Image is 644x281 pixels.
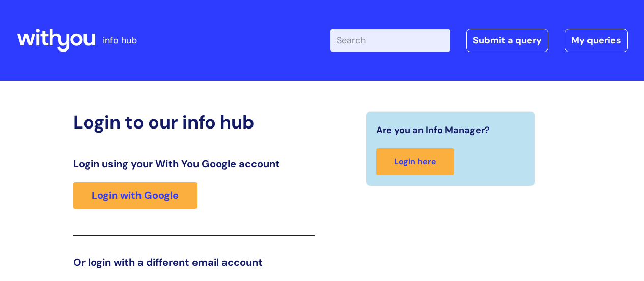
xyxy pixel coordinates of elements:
[376,122,490,138] span: Are you an Info Manager?
[73,256,315,268] h3: Or login with a different email account
[73,111,315,133] h2: Login to our info hub
[330,29,450,52] input: Search
[565,29,628,52] a: My queries
[466,29,548,52] a: Submit a query
[73,158,315,170] h3: Login using your With You Google account
[73,182,197,209] a: Login with Google
[376,148,454,175] a: Login here
[103,32,137,48] p: info hub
